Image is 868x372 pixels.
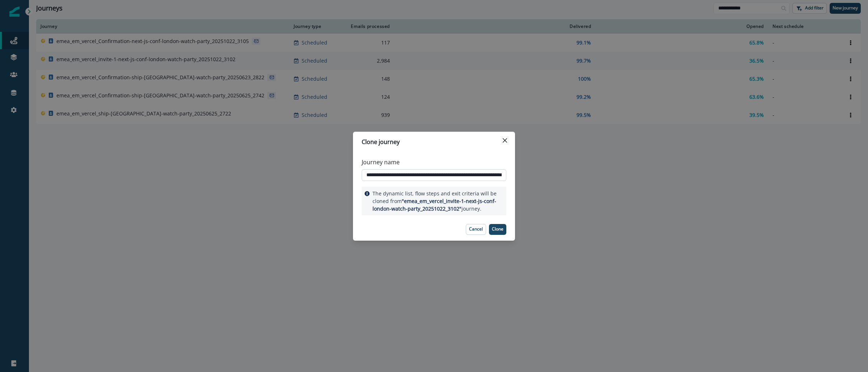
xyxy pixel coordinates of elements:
[466,224,486,235] button: Cancel
[499,135,511,146] button: Close
[489,224,506,235] button: Clone
[362,138,400,146] p: Clone journey
[373,198,496,212] span: "emea_em_vercel_invite-1-next-js-conf-london-watch-party_20251022_3102"
[373,190,503,212] p: The dynamic list, flow steps and exit criteria will be cloned from journey.
[492,227,503,232] p: Clone
[469,227,483,232] p: Cancel
[362,158,400,166] p: Journey name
